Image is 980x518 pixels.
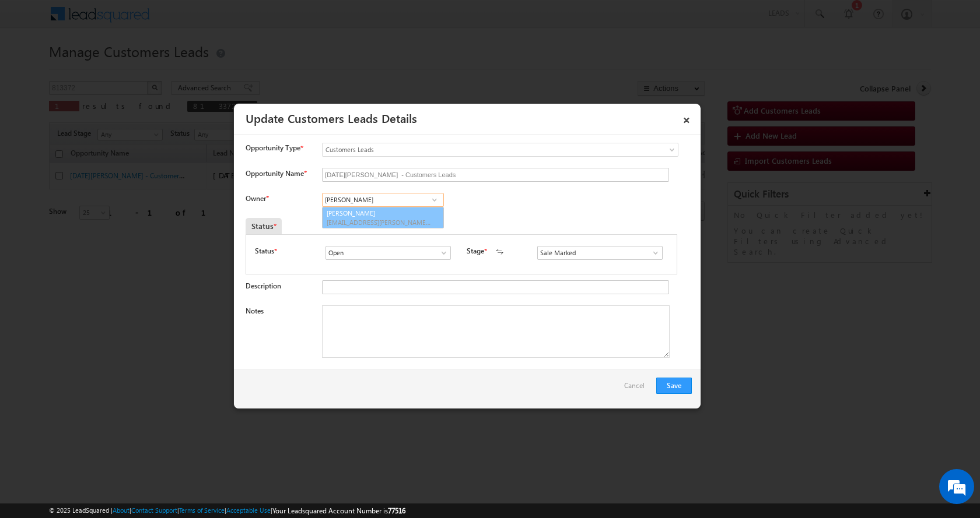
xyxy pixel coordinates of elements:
[272,506,405,515] span: Your Leadsquared Account Number is
[226,506,271,514] a: Acceptable Use
[537,246,663,260] input: Type to Search
[246,169,306,178] label: Opportunity Name
[246,306,264,315] label: Notes
[191,6,219,34] div: Minimize live chat window
[255,246,274,256] label: Status
[246,143,300,153] span: Opportunity Type
[467,246,484,256] label: Stage
[433,247,448,259] a: Show All Items
[624,378,650,400] a: Cancel
[656,378,692,394] button: Save
[49,505,405,516] span: © 2025 LeadSquared | | | | |
[322,193,444,207] input: Type to Search
[677,108,696,128] a: ×
[61,61,196,76] div: Chat with us now
[246,281,281,290] label: Description
[322,207,444,229] a: [PERSON_NAME]
[325,246,451,260] input: Type to Search
[388,506,405,515] span: 77516
[322,143,678,157] a: Customers Leads
[323,145,631,155] span: Customers Leads
[246,110,417,126] a: Update Customers Leads Details
[645,247,660,259] a: Show All Items
[427,194,442,206] a: Show All Items
[246,218,282,234] div: Status
[246,194,268,203] label: Owner
[131,506,177,514] a: Contact Support
[327,218,432,227] span: [EMAIL_ADDRESS][PERSON_NAME][DOMAIN_NAME]
[159,359,212,375] em: Start Chat
[113,506,129,514] a: About
[20,61,49,76] img: d_60004797649_company_0_60004797649
[179,506,225,514] a: Terms of Service
[15,108,213,349] textarea: Type your message and hit 'Enter'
